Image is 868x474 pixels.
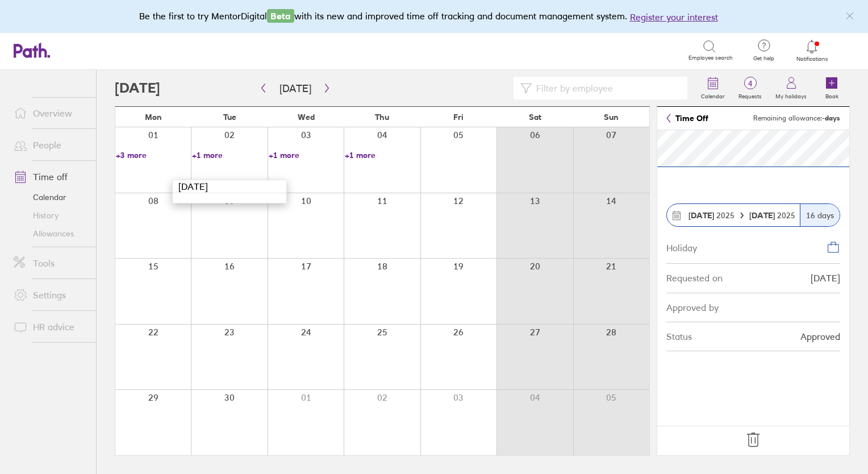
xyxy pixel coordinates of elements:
[145,113,162,122] span: Mon
[769,70,813,106] a: My holidays
[694,90,732,100] label: Calendar
[532,77,681,99] input: Filter by employee
[604,113,619,122] span: Sun
[688,210,714,221] strong: [DATE]
[749,211,795,220] span: 2025
[666,302,719,313] div: Approved by
[5,252,96,275] a: Tools
[666,331,692,342] div: Status
[5,284,96,306] a: Settings
[453,113,464,122] span: Fri
[223,113,236,122] span: Tue
[5,134,96,156] a: People
[267,9,294,23] span: Beta
[794,56,831,63] span: Notifications
[666,240,697,253] div: Holiday
[732,70,769,106] a: 4Requests
[5,188,96,206] a: Calendar
[298,113,315,122] span: Wed
[769,90,813,100] label: My holidays
[732,90,769,100] label: Requests
[694,70,732,106] a: Calendar
[375,113,389,122] span: Thu
[666,114,708,123] a: Time Off
[127,45,156,55] div: Search
[794,39,831,63] a: Notifications
[5,315,96,338] a: HR advice
[800,204,840,226] div: 16 days
[688,211,735,220] span: 2025
[139,9,729,24] div: Be the first to try MentorDigital with its new and improved time off tracking and document manage...
[270,79,320,98] button: [DATE]
[5,102,96,124] a: Overview
[822,114,840,122] strong: - days
[529,113,541,122] span: Sat
[753,114,840,122] span: Remaining allowance:
[732,79,769,88] span: 4
[630,10,718,24] button: Register your interest
[811,273,840,283] div: [DATE]
[666,273,723,283] div: Requested on
[269,150,344,160] a: +1 more
[173,180,286,193] div: [DATE]
[688,55,733,61] span: Employee search
[192,150,267,160] a: +1 more
[800,331,840,342] div: Approved
[5,165,96,188] a: Time off
[5,224,96,243] a: Allowances
[116,150,191,160] a: +3 more
[749,210,777,221] strong: [DATE]
[819,90,845,100] label: Book
[5,206,96,224] a: History
[345,150,420,160] a: +1 more
[813,70,850,106] a: Book
[745,55,782,62] span: Get help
